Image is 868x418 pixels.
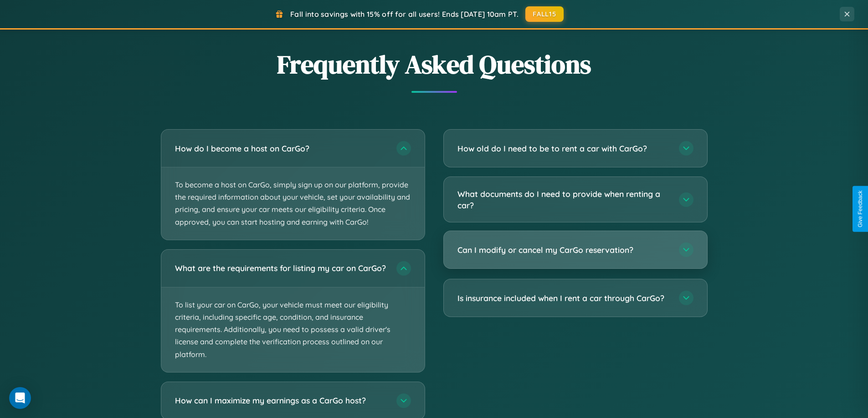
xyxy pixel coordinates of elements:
h3: What documents do I need to provide when renting a car? [457,188,670,211]
div: Give Feedback [857,191,863,227]
p: To list your car on CarGo, your vehicle must meet our eligibility criteria, including specific ag... [161,287,425,372]
h3: Can I modify or cancel my CarGo reservation? [457,244,670,256]
button: FALL15 [525,6,564,22]
span: Fall into savings with 15% off for all users! Ends [DATE] 10am PT. [290,10,519,19]
h3: Is insurance included when I rent a car through CarGo? [457,292,670,304]
p: To become a host on CarGo, simply sign up on our platform, provide the required information about... [161,167,425,240]
h2: Frequently Asked Questions [161,47,708,82]
h3: What are the requirements for listing my car on CarGo? [175,262,387,274]
h3: How can I maximize my earnings as a CarGo host? [175,395,387,406]
h3: How do I become a host on CarGo? [175,143,387,154]
h3: How old do I need to be to rent a car with CarGo? [457,143,670,154]
div: Open Intercom Messenger [9,387,31,409]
